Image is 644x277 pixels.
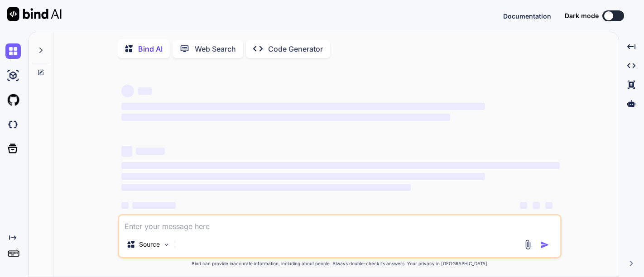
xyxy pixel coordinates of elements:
img: Pick Models [163,241,170,248]
span: ‌ [121,162,560,169]
img: chat [5,43,21,59]
span: ‌ [121,103,485,110]
img: icon [540,240,549,249]
span: ‌ [121,184,411,191]
span: ‌ [121,202,129,209]
span: ‌ [136,148,165,155]
span: ‌ [545,202,553,209]
span: ‌ [121,173,485,180]
span: ‌ [138,87,152,95]
img: darkCloudIdeIcon [5,117,21,132]
img: ai-studio [5,68,21,83]
span: ‌ [132,202,176,209]
span: ‌ [520,202,527,209]
span: Documentation [503,12,551,20]
button: Documentation [503,11,551,21]
img: githubLight [5,92,21,108]
img: attachment [523,239,533,250]
p: Code Generator [268,43,323,54]
span: ‌ [533,202,540,209]
span: Dark mode [565,11,599,20]
span: ‌ [121,146,132,157]
p: Bind AI [138,43,163,54]
span: ‌ [121,114,450,121]
p: Source [139,240,160,249]
p: Bind can provide inaccurate information, including about people. Always double-check its answers.... [118,260,562,267]
span: ‌ [121,85,134,97]
img: Bind AI [7,7,62,21]
p: Web Search [195,43,236,54]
